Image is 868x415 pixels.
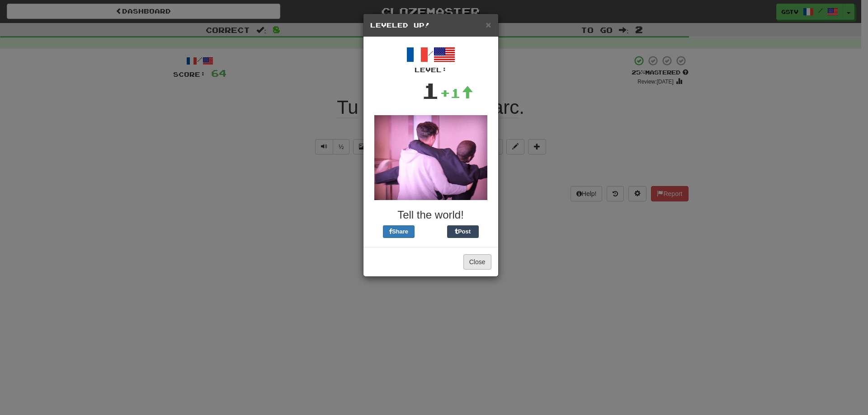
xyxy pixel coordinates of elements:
[370,65,491,75] div: Level:
[421,75,440,106] div: 1
[486,20,491,29] button: Close
[486,19,491,30] span: ×
[447,225,479,238] button: Post
[374,115,487,200] img: spinning-7b6715965d7e0220b69722fa66aa21efa1181b58e7b7375ebe2c5b603073e17d.gif
[383,225,415,238] button: Share
[463,254,491,270] button: Close
[440,84,473,102] div: +1
[370,209,491,221] h3: Tell the world!
[370,44,491,75] div: /
[370,21,491,30] h5: Leveled Up!
[415,225,447,238] iframe: X Post Button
